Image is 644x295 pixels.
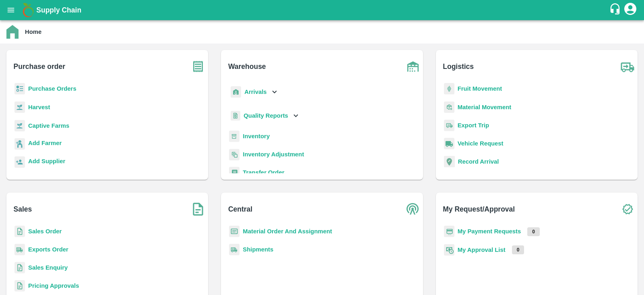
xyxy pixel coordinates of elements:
a: Pricing Approvals [28,283,79,289]
a: Vehicle Request [458,140,504,147]
img: check [617,199,638,219]
img: harvest [14,101,25,113]
b: Central [228,204,252,215]
a: Purchase Orders [28,85,76,92]
a: Material Movement [458,104,512,110]
b: Arrivals [244,89,266,95]
b: Home [25,29,41,35]
a: Fruit Movement [458,85,502,92]
a: Captive Farms [28,123,69,129]
a: Shipments [243,246,273,253]
a: Inventory [243,133,270,139]
b: Quality Reports [244,112,288,119]
a: Add Supplier [28,157,65,168]
img: sales [14,280,25,292]
img: harvest [14,120,25,132]
b: Purchase order [14,61,65,72]
img: centralMaterial [229,226,239,237]
img: truck [617,56,638,77]
img: shipments [14,244,25,256]
a: Sales Enquiry [28,264,68,271]
b: Logistics [443,61,474,72]
a: My Approval List [458,247,506,253]
b: Sales [14,204,32,215]
img: material [444,101,454,113]
img: purchase [188,56,208,77]
div: account of current user [623,2,638,19]
a: Exports Order [28,246,68,253]
img: whArrival [231,86,241,98]
img: soSales [188,199,208,219]
img: qualityReport [231,111,240,121]
img: reciept [14,83,25,95]
b: Add Supplier [28,158,65,164]
img: whInventory [229,131,239,142]
img: home [6,25,19,39]
img: farmer [14,138,25,150]
img: sales [14,262,25,274]
a: Sales Order [28,228,62,235]
button: open drawer [2,1,20,19]
a: Export Trip [458,122,489,129]
a: Record Arrival [458,158,499,165]
img: logo [20,2,36,18]
img: sales [14,226,25,237]
img: payment [444,226,454,237]
div: customer-support [609,3,623,17]
a: Material Order And Assignment [243,228,332,235]
p: 0 [527,227,540,236]
img: inventory [229,149,239,160]
img: recordArrival [444,156,455,167]
a: Add Farmer [28,139,62,150]
img: delivery [444,120,454,131]
b: Supply Chain [36,6,81,14]
b: Warehouse [228,61,266,72]
img: shipments [229,244,239,256]
img: central [403,199,423,219]
a: My Payment Requests [458,228,521,235]
img: vehicle [444,138,454,150]
p: 0 [512,245,524,254]
a: Inventory Adjustment [243,151,304,158]
img: fruit [444,83,454,95]
img: approval [444,244,454,256]
div: Arrivals [229,83,279,101]
b: My Request/Approval [443,204,515,215]
a: Transfer Order [243,169,284,176]
a: Supply Chain [36,4,609,16]
img: whTransfer [229,167,239,179]
img: warehouse [403,56,423,77]
a: Harvest [28,104,50,110]
img: supplier [14,156,25,168]
div: Quality Reports [229,108,300,124]
b: Add Farmer [28,140,62,146]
